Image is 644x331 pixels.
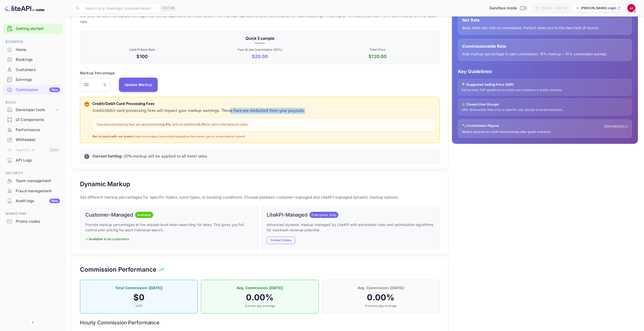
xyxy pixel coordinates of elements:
img: John Joe [627,4,635,12]
h6: Hourly Commission Performance [80,320,440,326]
div: Promo codes [16,219,60,224]
span: Sandbox mode [489,5,517,11]
p: [PERSON_NAME]-mqj0a.nuitee.... [581,6,616,10]
a: Getting started [16,26,60,32]
p: Follow hotel SSP guidelines to avoid rate violations in public domains. [461,88,629,92]
p: Offer discounted rates only to specific user groups to avoid violations. [461,108,629,112]
p: Markup Percentage [80,70,115,76]
span: Enterprise Only [309,213,338,218]
div: Switch to Production mode [487,5,529,11]
p: LiteAPI Base Rate [84,47,200,52]
input: Search (e.g. bookings, documentation) [82,3,158,13]
div: UI Components [16,117,60,123]
a: Earnings [3,75,63,84]
p: to learn more about removing transaction fees when you're a merchant of record. [92,135,435,139]
p: Net Rate [462,17,628,23]
div: Earnings [16,77,60,83]
h6: Customer-Managed [85,212,133,218]
p: Weekly payouts on confirmed bookings after guest checkout. [462,130,628,134]
p: Avg. Commission ([DATE]) [327,285,434,290]
p: i [86,154,87,159]
p: Set different markup percentages for specific hotels, room types, or booking conditions. Choose b... [80,194,440,200]
div: CommissionNew [3,85,63,95]
p: Avg. Commission ([DATE]) [206,285,314,290]
a: Fraud management [3,186,63,196]
h6: LiteAPI-Managed [267,212,307,218]
a: Bookings [3,55,63,64]
p: 💸 Commission Payout [462,123,499,128]
p: $ 120.00 [320,53,435,60]
p: Provide markup percentages at the request level when searching for rates. This gives you full con... [85,222,253,233]
a: Promo codes [3,217,63,226]
h5: Dynamic Markup [80,180,130,188]
div: Ctrl+K [160,5,176,11]
p: 💳 [85,102,89,107]
div: New [49,199,60,203]
div: Home [16,47,60,53]
div: Bookings [16,57,60,63]
div: Bookings [3,55,63,65]
p: Key Guidelines [458,68,632,75]
p: 20 % markup will be applied to all hotel rates [92,153,435,160]
p: Advanced dynamic markup managed by LiteAPI with automated rules and optimization algorithms for m... [267,222,434,233]
h4: $ 0 [85,292,193,303]
a: Show earnings → [604,124,628,128]
button: Update Markup [119,78,158,92]
a: Audit logsNew [3,196,63,205]
a: Whitelabel [3,135,63,144]
div: Whitelabel [3,135,63,145]
p: % [103,82,107,87]
p: $100 [84,53,200,60]
div: Audit logs [16,198,60,204]
p: USD [85,304,193,308]
div: Developer tools [16,107,55,113]
h4: 0.00 % [206,292,314,303]
div: Getting started [3,24,63,34]
strong: 1.5% [199,123,206,127]
p: Total Price [320,47,435,52]
a: Customers [3,65,63,74]
div: Team management [16,178,60,184]
strong: Get in touch with our team [92,135,131,138]
span: Business [3,39,63,45]
div: Fraud management [16,188,60,194]
div: Promo codes [3,217,63,227]
strong: Current Setting: [92,154,122,159]
div: New [49,88,60,92]
div: Earnings [3,75,63,85]
div: Fraud management [3,186,63,196]
div: Customers [3,65,63,75]
div: [DATE] — [DATE] [542,6,567,10]
p: Set your default markup percentage that will be applied to all hotel rates. This markup represent... [80,13,440,25]
div: Home [3,45,63,55]
p: Commissionable Rate [462,43,628,49]
p: Add markup percentage to earn commission. 15% markup = 15% commission earned. [462,51,628,57]
p: 💡 Suggested Selling Price (SSP) [461,82,629,87]
img: LiteAPI logo [4,4,45,12]
a: API Logs [3,155,63,165]
p: Your Gross Commission ( 20 %) [202,47,318,52]
div: Team management [3,176,63,186]
div: Commission [16,87,60,93]
p: Previous day average [327,304,434,308]
div: API Logs [16,158,60,163]
strong: 2.9% [163,123,171,127]
span: Security [3,170,63,176]
a: Team management [3,176,63,185]
a: UI Components [3,115,63,124]
p: Credit/debit card processing fees will impact your markup earnings. These fees are deducted from ... [92,108,435,114]
p: Standard processing fees are approximately , with an additional for some international cards. [97,122,431,127]
div: Developer tools [3,106,63,114]
div: Performance [3,125,63,135]
span: Build [3,100,63,105]
h4: 0.00 % [327,292,434,303]
p: Base hotel rate with no commission. Perfect when you're the merchant of record. [462,25,628,30]
p: Quick Example [84,35,435,41]
button: Contact Sales [267,237,295,244]
p: $ 20.00 [202,53,318,60]
p: Credit/Debit Card Processing Fees [92,101,435,107]
p: Total Commission ([DATE]) [85,285,193,290]
span: Marketing [3,211,63,217]
div: Performance [16,127,60,133]
h5: Commission Performance [80,266,156,274]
